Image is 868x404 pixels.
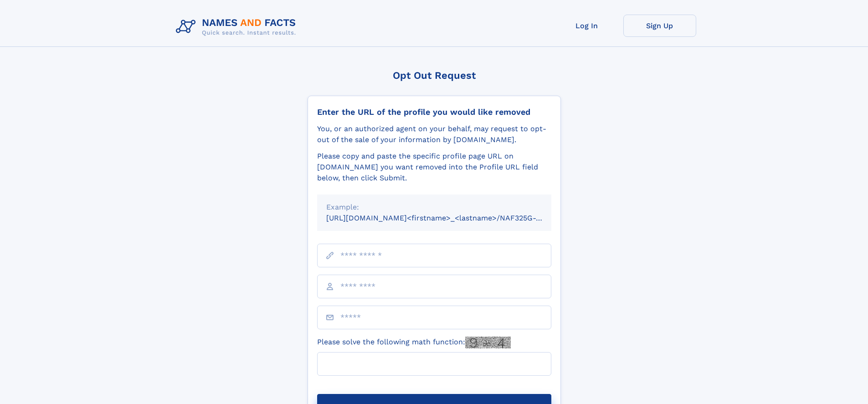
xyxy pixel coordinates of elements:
[308,70,561,81] div: Opt Out Request
[317,151,551,184] div: Please copy and paste the specific profile page URL on [DOMAIN_NAME] you want removed into the Pr...
[317,337,511,348] label: Please solve the following math function:
[317,123,551,145] div: You, or an authorized agent on your behalf, may request to opt-out of the sale of your informatio...
[550,15,623,37] a: Log In
[317,107,551,117] div: Enter the URL of the profile you would like removed
[326,214,569,222] small: [URL][DOMAIN_NAME]<firstname>_<lastname>/NAF325G-xxxxxxxx
[172,15,303,39] img: Logo Names and Facts
[326,202,542,213] div: Example:
[623,15,696,37] a: Sign Up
